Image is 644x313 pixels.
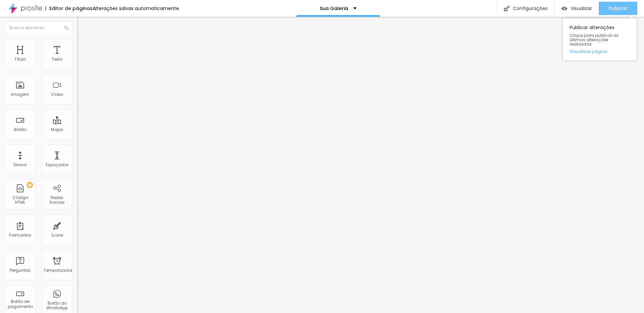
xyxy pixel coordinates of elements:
font: Código HTML [12,195,28,205]
font: Configurações [513,5,548,12]
font: Publicar [609,5,627,12]
font: Alterações salvas automaticamente [93,5,179,12]
font: Visualizar [571,5,592,12]
img: view-1.svg [561,6,567,11]
img: Ícone [64,26,68,30]
font: Imagem [11,91,29,97]
font: Espaçador [46,162,68,168]
font: Botão do WhatsApp [46,300,68,311]
img: Ícone [504,6,509,11]
iframe: Editor [77,17,644,313]
font: Mapa [51,127,63,132]
font: Redes Sociais [49,195,65,205]
a: Visualizar página [570,49,630,54]
font: Visualizar página [570,48,607,55]
font: Divisor [13,162,27,168]
font: Formulário [9,232,31,238]
font: Sua Galeria [320,5,348,12]
button: Visualizar [555,2,599,15]
font: Temporizador [44,267,72,273]
font: Título [14,56,26,62]
button: Publicar [599,2,637,15]
font: Editor de páginas [49,5,93,12]
font: Perguntas [10,267,31,273]
font: Ícone [51,232,63,238]
input: Buscar elemento [5,22,72,34]
font: Botão [14,127,26,132]
font: Vídeo [51,91,63,97]
font: Clique para publicar as últimas alterações realizadas [570,33,619,47]
font: Texto [52,56,62,62]
font: Publicar alterações [570,24,614,31]
font: Botão de pagamento [8,299,33,309]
